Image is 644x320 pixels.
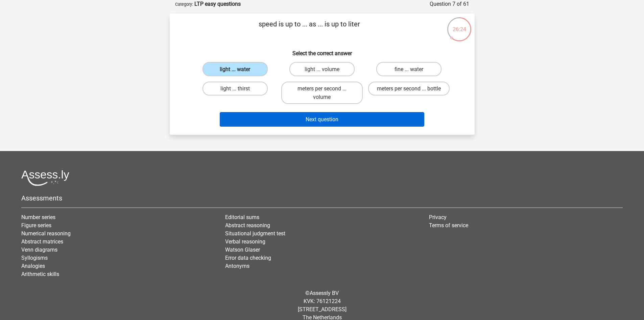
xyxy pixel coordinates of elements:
font: speed is up to ... as ... is up to liter [259,20,360,28]
a: Venn diagrams [21,247,57,253]
a: Syllogisms [21,255,48,261]
font: meters per second ... bottle [377,85,441,92]
font: Next question [306,116,338,123]
font: Assessments [21,194,62,202]
a: Antonyms [225,263,249,269]
font: light ... water [220,66,250,72]
a: Abstract reasoning [225,222,270,229]
font: Category: [175,2,193,7]
font: fine ... water [395,66,423,72]
a: Error data checking [225,255,271,261]
a: Privacy [429,214,447,220]
a: Figure series [21,222,51,229]
a: Situational judgment test [225,230,285,237]
a: Terms of service [429,222,468,229]
font: KVK: 76121224 [304,298,341,304]
font: LTP easy questions [194,1,241,7]
font: 26:24 [453,26,466,33]
a: Editorial sums [225,214,259,220]
a: Analogies [21,263,45,269]
font: light ... thirst [220,85,250,92]
font: © [305,290,310,296]
a: Numerical reasoning [21,230,71,237]
img: Assessly logo [21,170,69,186]
a: Number series [21,214,55,220]
font: meters per second ... volume [297,85,347,100]
font: [STREET_ADDRESS] [298,306,347,313]
font: light ... volume [305,66,339,72]
a: Arithmetic skills [21,271,59,277]
a: Abstract matrices [21,238,63,245]
a: Assessly BV [310,290,339,296]
button: Next question [220,112,424,127]
a: Watson Glaser [225,247,260,253]
a: Verbal reasoning [225,238,265,245]
font: Select the correct answer [292,50,352,57]
font: Question 7 of 61 [430,1,469,7]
